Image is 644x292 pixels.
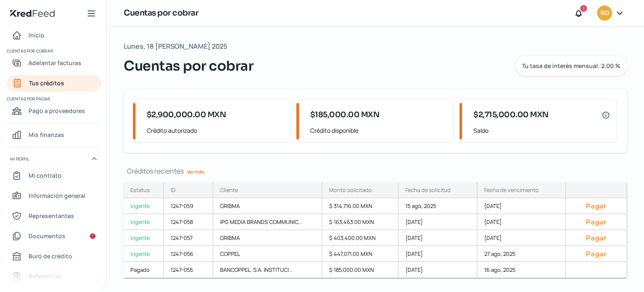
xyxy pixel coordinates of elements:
[164,230,213,246] div: 1247-057
[399,230,478,246] div: [DATE]
[399,246,478,262] div: [DATE]
[29,129,64,140] span: Mis finanzas
[310,125,447,136] span: Crédito disponible
[329,186,372,194] div: Monto solicitado
[322,198,399,214] div: $ 314,716.00 MXN
[124,214,164,230] a: Vigente
[29,190,86,201] span: Información general
[478,198,566,214] div: [DATE]
[583,5,584,12] span: 1
[124,230,164,246] a: Vigente
[473,109,549,121] span: $2,715,000.00 MXN
[473,125,610,136] span: Saldo
[7,55,101,71] a: Adelantar facturas
[29,231,65,241] span: Documentos
[147,109,226,121] span: $2,900,000.00 MXN
[522,63,621,69] span: Tu tasa de interés mensual: 2.00 %
[171,186,176,194] div: ID
[322,246,399,262] div: $ 447,071.00 MXN
[213,198,322,214] div: GRIBMA
[7,268,101,285] a: Referencias
[124,262,164,278] a: Pagado
[29,170,62,181] span: Mi contrato
[29,58,81,68] span: Adelantar facturas
[29,271,62,281] span: Referencias
[322,230,399,246] div: $ 403,400.00 MXN
[213,246,322,262] div: COPPEL
[399,214,478,230] div: [DATE]
[124,246,164,262] a: Vigente
[29,78,64,88] span: Tus créditos
[7,103,101,119] a: Pago a proveedores
[10,155,29,163] span: Mi perfil
[147,125,283,136] span: Crédito autorizado
[164,198,213,214] div: 1247-059
[7,27,101,44] a: Inicio
[399,262,478,278] div: [DATE]
[7,75,101,92] a: Tus créditos
[213,230,322,246] div: GRIBMA
[573,250,620,258] button: Pagar
[7,95,100,103] span: Cuentas por pagar
[29,251,72,261] span: Buró de crédito
[478,246,566,262] div: 27 ago, 2025
[7,248,101,265] a: Buró de crédito
[124,166,627,176] div: Créditos recientes
[124,40,227,53] span: Lunes, 18 [PERSON_NAME] 2025
[164,246,213,262] div: 1247-056
[7,228,101,245] a: Documentos
[573,218,620,226] button: Pagar
[124,56,253,76] span: Cuentas por cobrar
[7,167,101,184] a: Mi contrato
[399,198,478,214] div: 15 ago, 2025
[124,198,164,214] a: Vigente
[7,47,100,55] span: Cuentas por cobrar
[164,214,213,230] div: 1247-058
[184,165,208,178] a: Ver más
[573,234,620,242] button: Pagar
[600,8,609,18] span: RO
[29,105,85,116] span: Pago a proveedores
[478,230,566,246] div: [DATE]
[7,126,101,143] a: Mis finanzas
[405,186,451,194] div: Fecha de solicitud
[322,214,399,230] div: $ 163,463.00 MXN
[322,262,399,278] div: $ 185,000.00 MXN
[7,208,101,224] a: Representantes
[310,109,380,121] span: $185,000.00 MXN
[213,262,322,278] div: BANCOPPEL, S.A. INSTITUCI...
[478,214,566,230] div: [DATE]
[29,210,74,221] span: Representantes
[220,186,238,194] div: Cliente
[164,262,213,278] div: 1247-055
[7,187,101,204] a: Información general
[29,30,44,40] span: Inicio
[573,202,620,210] button: Pagar
[130,186,150,194] div: Estatus
[484,186,539,194] div: Fecha de vencimiento
[478,262,566,278] div: 16 ago, 2025
[124,7,198,19] h1: Cuentas por cobrar
[213,214,322,230] div: IPG MEDIA BRANDS COMMUNIC...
